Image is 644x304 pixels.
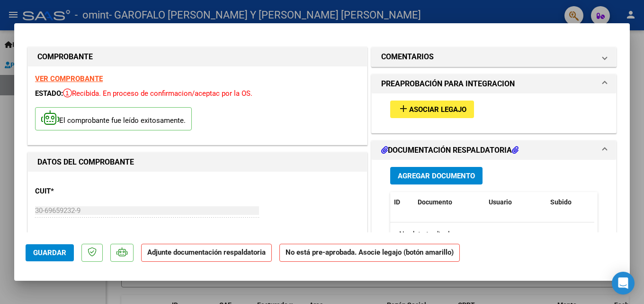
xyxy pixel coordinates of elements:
[414,192,485,212] datatable-header-cell: Documento
[390,222,594,246] div: No data to display
[372,74,616,93] mat-expansion-panel-header: PREAPROBACIÓN PARA INTEGRACION
[37,52,93,61] strong: COMPROBANTE
[35,74,103,83] a: VER COMPROBANTE
[35,107,192,130] p: El comprobante fue leído exitosamente.
[372,141,616,160] mat-expansion-panel-header: DOCUMENTACIÓN RESPALDATORIA
[35,186,133,197] p: CUIT
[381,78,515,90] h1: PREAPROBACIÓN PARA INTEGRACION
[594,192,641,212] datatable-header-cell: Acción
[398,172,475,180] span: Agregar Documento
[26,244,74,261] button: Guardar
[37,157,134,166] strong: DATOS DEL COMPROBANTE
[390,167,483,184] button: Agregar Documento
[63,89,252,98] span: Recibida. En proceso de confirmacion/aceptac por la OS.
[489,198,512,206] span: Usuario
[546,192,594,212] datatable-header-cell: Subido
[33,249,66,257] span: Guardar
[372,47,616,66] mat-expansion-panel-header: COMENTARIOS
[550,198,572,206] span: Subido
[485,192,546,212] datatable-header-cell: Usuario
[394,198,400,206] span: ID
[279,244,460,262] strong: No está pre-aprobada. Asocie legajo (botón amarillo)
[35,89,63,98] span: ESTADO:
[372,93,616,133] div: PREAPROBACIÓN PARA INTEGRACION
[398,103,409,114] mat-icon: add
[418,198,452,206] span: Documento
[612,272,635,295] div: Open Intercom Messenger
[381,145,519,156] h1: DOCUMENTACIÓN RESPALDATORIA
[409,105,466,114] span: Asociar Legajo
[147,248,266,257] strong: Adjunte documentación respaldatoria
[390,101,474,118] button: Asociar Legajo
[381,51,434,63] h1: COMENTARIOS
[390,192,414,212] datatable-header-cell: ID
